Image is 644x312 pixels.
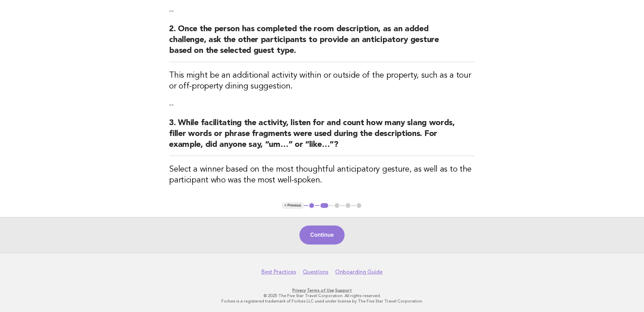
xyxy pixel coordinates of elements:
[169,6,475,16] p: --
[169,24,475,62] h2: 2. Once the person has completed the room description, as an added challenge, ask the other parti...
[169,100,475,110] p: --
[169,164,475,186] h3: Select a winner based on the most thoughtful anticipatory gesture, as well as to the participant ...
[335,269,383,275] a: Onboarding Guide
[303,269,328,275] a: Questions
[319,202,329,209] button: 2
[308,202,315,209] button: 1
[169,70,475,92] h3: This might be an additional activity within or outside of the property, such as a tour or off-pro...
[292,288,306,293] a: Privacy
[114,288,530,293] p: · ·
[307,288,334,293] a: Terms of Use
[114,298,530,304] p: Forbes is a registered trademark of Forbes LLC used under license by The Five Star Travel Corpora...
[261,269,296,275] a: Best Practices
[169,118,475,156] h2: 3. While facilitating the activity, listen for and count how many slang words, filler words or ph...
[335,288,352,293] a: Support
[299,226,345,245] button: Continue
[282,202,304,209] button: < Previous
[114,293,530,298] p: © 2025 The Five Star Travel Corporation. All rights reserved.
